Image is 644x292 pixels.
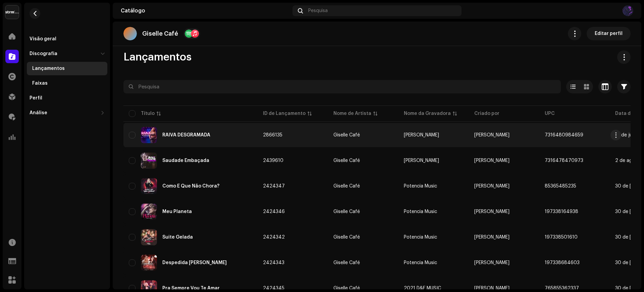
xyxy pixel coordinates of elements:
div: Despedida de Casada [162,260,227,265]
span: Giselle Café [333,133,393,137]
img: 6a346715-5823-419a-8cbf-2f39bf64443d [141,153,157,169]
span: 2866135 [263,133,282,137]
span: Emanuel Dias [474,260,509,265]
div: Análise [30,110,47,116]
span: Editar perfil [595,27,623,40]
span: 2424345 [263,286,284,291]
div: Como É Que Não Chora? [162,184,219,189]
span: Pesquisa [308,8,328,13]
div: Giselle Café [333,260,360,265]
span: 2424342 [263,235,285,240]
span: 197338501610 [545,235,578,240]
div: Suite Gelada [162,235,193,240]
img: e6370e2b-2734-4b18-bcae-9fa05cba56da [141,229,157,245]
img: b4c7c4af-11b1-46df-a943-46f82d53937a [141,255,157,271]
div: Perfil [30,95,42,101]
span: Emanuel Dias [474,235,509,240]
span: 197338164938 [545,209,578,214]
img: 6c1a4b95-cc4c-4908-9f8f-da8623283d81 [141,127,157,143]
div: Catálogo [121,8,290,13]
span: Giselle Café [333,235,393,240]
div: Giselle Café [333,235,360,240]
span: 7316478470973 [545,158,583,163]
div: Meu Planeta [162,209,192,214]
div: Saudade Embaçada [162,158,209,163]
span: Emanuel Dias [474,158,509,163]
div: Faixas [32,81,48,86]
div: RAIVA DESGRAMADA [162,133,210,137]
div: Giselle Café [333,184,360,189]
span: Emanuel Dias [404,158,439,163]
img: 508b9e36-41f4-4be2-90fb-b3f7052450ab [623,5,633,16]
span: Emanuel Dias [474,184,509,189]
img: 408b884b-546b-4518-8448-1008f9c76b02 [5,5,19,19]
span: 2439610 [263,158,283,163]
re-m-nav-item: Visão geral [27,32,107,46]
div: Título [141,110,155,117]
span: 197338684603 [545,260,580,265]
span: Emanuel Dias [474,286,509,291]
re-m-nav-item: Perfil [27,91,107,105]
span: Emanuel Dias [474,209,509,214]
div: Giselle Café [333,158,360,163]
div: ID de Lançamento [263,110,306,117]
span: Lançamentos [123,50,192,64]
span: Potencia Music [404,235,437,240]
img: 5176519f-3841-4d3f-8a28-74a7cddeb1a9 [141,204,157,220]
input: Pesquisa [123,80,561,93]
re-m-nav-item: Faixas [27,77,107,90]
span: Potencia Music [404,184,437,189]
span: Potencia Music [404,260,437,265]
re-m-nav-item: Lançamentos [27,62,107,75]
div: Giselle Café [333,133,360,137]
span: Giselle Café [333,286,393,291]
div: Nome de Artista [333,110,371,117]
span: 2424346 [263,209,285,214]
span: 765855362337 [545,286,579,291]
span: 2021 D&E MUSIC [404,286,441,291]
span: Emanuel Dias [474,133,509,137]
div: Visão geral [30,36,56,42]
div: Giselle Café [333,286,360,291]
div: Discografia [30,51,57,56]
span: 7316480984659 [545,133,583,137]
span: 2424343 [263,260,284,265]
div: Lançamentos [32,66,65,71]
button: Editar perfil [587,27,631,40]
div: Nome da Gravadora [404,110,451,117]
span: 2424347 [263,184,285,189]
p: Giselle Café [142,30,178,37]
span: Emanuel Dias [404,133,439,137]
div: Pra Sempre Vou Te Amar [162,286,220,291]
span: Potencia Music [404,209,437,214]
re-m-nav-dropdown: Análise [27,106,107,120]
img: 791d7e95-82f1-473c-9692-a1a04f3a3137 [141,178,157,194]
span: Giselle Café [333,158,393,163]
div: Giselle Café [333,209,360,214]
span: 85365485235 [545,184,576,189]
span: Giselle Café [333,260,393,265]
span: Giselle Café [333,184,393,189]
re-m-nav-dropdown: Discografia [27,47,107,90]
span: Giselle Café [333,209,393,214]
